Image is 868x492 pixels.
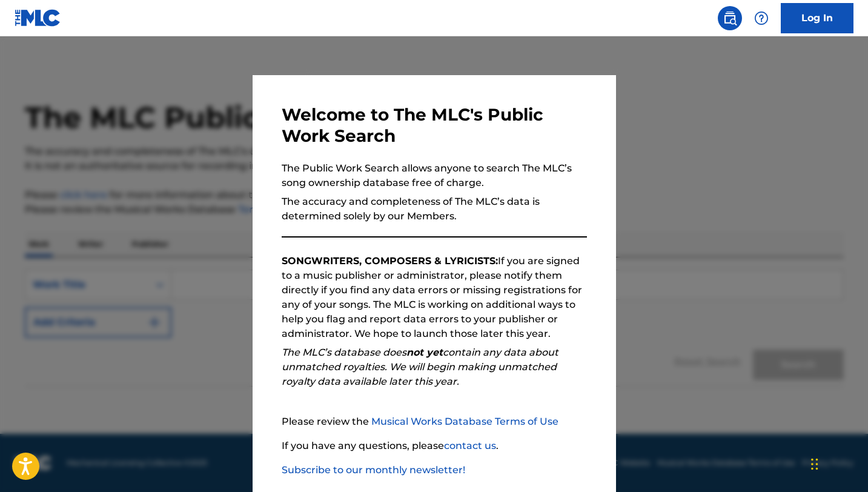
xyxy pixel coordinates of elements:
img: help [754,11,769,25]
div: Help [749,6,774,30]
div: Drag [811,446,818,482]
strong: SONGWRITERS, COMPOSERS & LYRICISTS: [282,255,498,267]
p: The Public Work Search allows anyone to search The MLC’s song ownership database free of charge. [282,161,587,190]
p: If you are signed to a music publisher or administrator, please notify them directly if you find ... [282,254,587,341]
a: contact us [444,440,496,451]
a: Musical Works Database Terms of Use [371,416,558,427]
img: MLC Logo [15,9,61,27]
h3: Welcome to The MLC's Public Work Search [282,104,587,147]
strong: not yet [406,347,443,358]
a: Log In [781,3,853,33]
p: The accuracy and completeness of The MLC’s data is determined solely by our Members. [282,194,587,224]
iframe: Chat Widget [807,434,868,492]
a: Public Search [718,6,742,30]
p: If you have any questions, please . [282,439,587,453]
em: The MLC’s database does contain any data about unmatched royalties. We will begin making unmatche... [282,347,558,387]
a: Subscribe to our monthly newsletter! [282,464,465,476]
img: search [723,11,737,25]
p: Please review the [282,414,587,429]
